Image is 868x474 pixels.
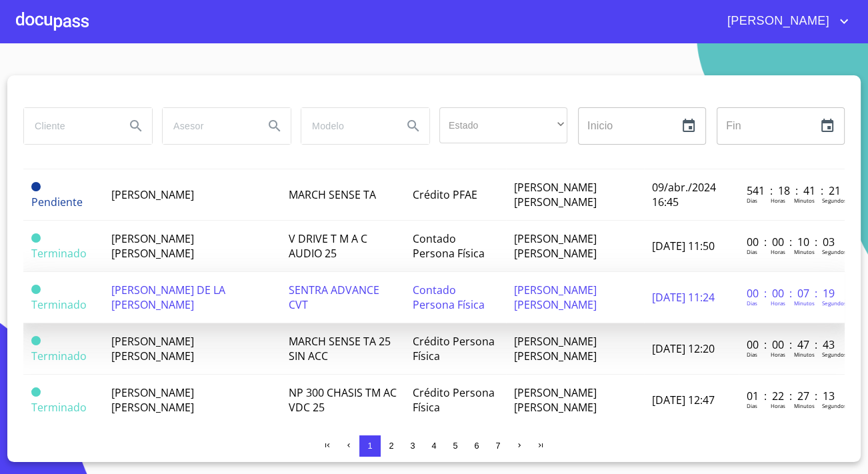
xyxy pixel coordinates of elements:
button: Search [397,110,429,142]
span: [PERSON_NAME] [PERSON_NAME] [514,334,597,363]
span: Pendiente [31,182,41,191]
span: [PERSON_NAME] [111,187,194,202]
span: 3 [410,441,415,451]
span: Terminado [31,297,87,312]
button: 5 [445,435,466,457]
span: Crédito Persona Física [413,334,495,363]
span: 4 [431,441,436,451]
button: account of current user [717,11,852,32]
span: Contado Persona Física [413,283,485,312]
p: Segundos [822,402,847,409]
span: [PERSON_NAME] DE LA [PERSON_NAME] [111,283,225,312]
input: search [24,108,115,144]
span: 2 [389,441,393,451]
span: Terminado [31,285,41,294]
p: Segundos [822,197,847,204]
p: Horas [771,351,785,358]
p: Dias [747,197,757,204]
p: Segundos [822,299,847,307]
p: 541 : 18 : 41 : 21 [747,183,837,198]
span: MARCH SENSE TA 25 SIN ACC [289,334,391,363]
span: Terminado [31,387,41,397]
p: Horas [771,197,785,204]
p: Dias [747,248,757,255]
span: [PERSON_NAME] [717,11,836,32]
p: 00 : 00 : 47 : 43 [747,337,837,352]
span: Contado Persona Física [413,231,485,261]
span: MARCH SENSE TA [289,187,376,202]
span: [DATE] 11:24 [652,290,715,305]
span: [PERSON_NAME] [PERSON_NAME] [111,334,194,363]
span: Terminado [31,400,87,415]
span: [PERSON_NAME] [PERSON_NAME] [111,231,194,261]
span: Crédito Persona Física [413,385,495,415]
span: Crédito PFAE [413,187,477,202]
button: 1 [359,435,381,457]
button: 4 [423,435,445,457]
span: [PERSON_NAME] [PERSON_NAME] [514,231,597,261]
span: Terminado [31,246,87,261]
p: 00 : 00 : 10 : 03 [747,235,837,249]
span: [DATE] 12:47 [652,393,715,407]
button: 3 [402,435,423,457]
span: Terminado [31,233,41,243]
input: search [163,108,253,144]
button: 2 [381,435,402,457]
span: Pendiente [31,195,83,209]
p: Segundos [822,351,847,358]
button: 7 [487,435,509,457]
p: 01 : 22 : 27 : 13 [747,389,837,403]
span: Terminado [31,349,87,363]
span: 1 [367,441,372,451]
p: Dias [747,299,757,307]
p: Dias [747,402,757,409]
p: Minutos [794,197,815,204]
span: [DATE] 12:20 [652,341,715,356]
span: [PERSON_NAME] [PERSON_NAME] [111,385,194,415]
span: SENTRA ADVANCE CVT [289,283,379,312]
p: Horas [771,402,785,409]
span: V DRIVE T M A C AUDIO 25 [289,231,367,261]
span: [PERSON_NAME] [PERSON_NAME] [514,385,597,415]
p: Horas [771,299,785,307]
p: 00 : 00 : 07 : 19 [747,286,837,301]
span: NP 300 CHASIS TM AC VDC 25 [289,385,397,415]
span: Terminado [31,336,41,345]
span: 6 [474,441,479,451]
span: [DATE] 11:50 [652,239,715,253]
p: Segundos [822,248,847,255]
button: Search [259,110,291,142]
span: [PERSON_NAME] [PERSON_NAME] [514,180,597,209]
p: Minutos [794,299,815,307]
span: [PERSON_NAME] [PERSON_NAME] [514,283,597,312]
button: Search [120,110,152,142]
span: 5 [453,441,457,451]
span: 09/abr./2024 16:45 [652,180,716,209]
p: Minutos [794,248,815,255]
div: ​ [439,107,567,143]
button: 6 [466,435,487,457]
p: Horas [771,248,785,255]
span: 7 [495,441,500,451]
p: Dias [747,351,757,358]
input: search [301,108,392,144]
p: Minutos [794,402,815,409]
p: Minutos [794,351,815,358]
